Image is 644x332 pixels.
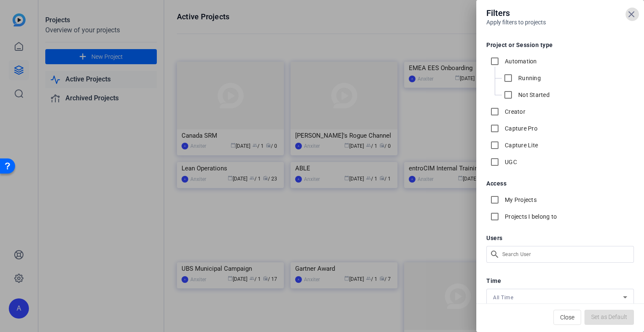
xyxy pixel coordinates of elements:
label: Running [517,74,541,82]
label: Projects I belong to [503,212,557,221]
h5: Access [486,180,634,186]
span: All Time [493,295,513,301]
h5: Users [486,235,634,241]
input: Search User [502,249,627,259]
label: Not Started [517,91,550,99]
button: Close [553,310,581,325]
span: Close [560,309,574,325]
label: My Projects [503,196,537,204]
label: Capture Pro [503,124,538,133]
label: Creator [503,107,525,116]
h5: Project or Session type [486,42,634,48]
h4: Filters [486,7,634,19]
h6: Apply filters to projects [486,19,634,25]
label: Automation [503,57,537,65]
h5: Time [486,278,634,284]
mat-icon: search [486,246,501,263]
label: UGC [503,158,517,166]
label: Capture Lite [503,141,538,149]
